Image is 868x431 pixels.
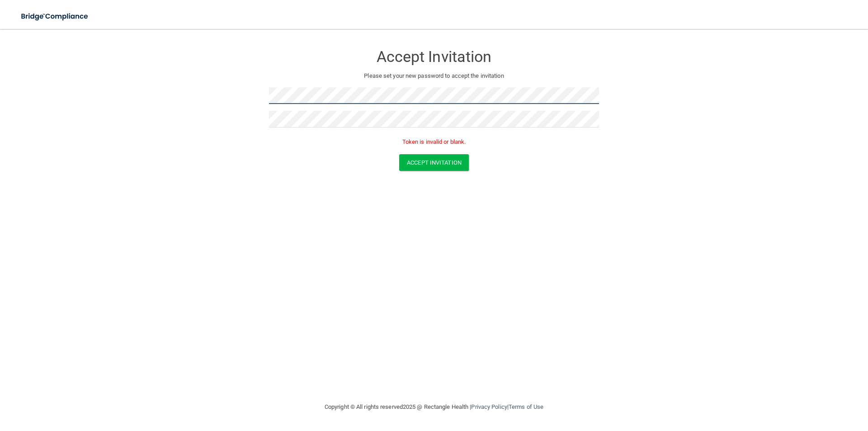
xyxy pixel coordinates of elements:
[269,48,599,65] h3: Accept Invitation
[269,393,599,422] div: Copyright © All rights reserved 2025 @ Rectangle Health | |
[399,154,469,171] button: Accept Invitation
[509,403,543,410] a: Terms of Use
[276,71,592,81] p: Please set your new password to accept the invitation
[471,403,507,410] a: Privacy Policy
[269,137,599,147] p: Token is invalid or blank.
[14,7,97,26] img: bridge_compliance_login_screen.278c3ca4.svg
